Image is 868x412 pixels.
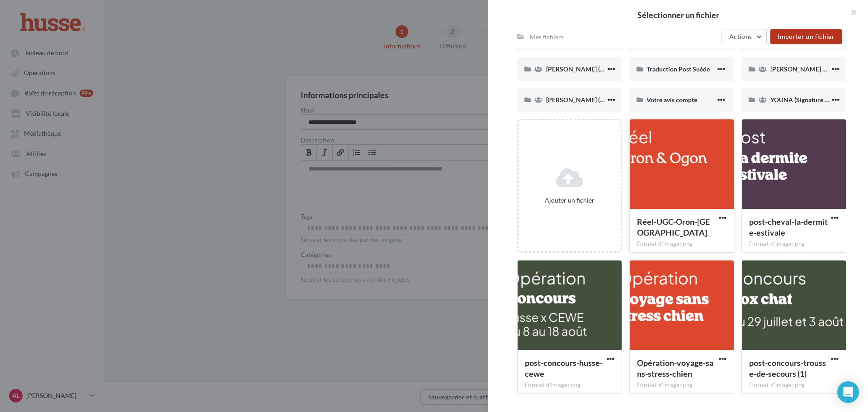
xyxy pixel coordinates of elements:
h2: Sélectionner un fichier [503,11,854,19]
div: Mes fichiers [530,33,564,42]
span: [PERSON_NAME] ( Signature personnalisée) [546,65,670,73]
div: Format d'image: png [749,381,839,389]
div: Format d'image: png [525,381,614,389]
span: Actions [729,33,752,40]
span: Votre avis compte [646,96,697,104]
span: YOUNA (Signature personnalisée) [770,96,865,104]
div: Ajouter un fichier [522,196,617,205]
span: post-cheval-la-dermite-estivale [749,217,828,237]
button: Importer un fichier [770,29,842,44]
span: post-concours-husse-cewe [525,358,603,379]
span: post-concours-trousse-de-secours (1) [749,358,826,379]
span: [PERSON_NAME] ( Signature personnalisée) [546,96,670,104]
button: Actions [722,29,767,44]
span: Opération-voyage-sans-stress-chien [637,358,713,379]
div: Open Intercom Messenger [837,381,859,403]
span: Réel-UGC-Oron-Ogon [637,217,710,237]
div: Format d'image: png [637,240,726,248]
span: Importer un fichier [778,33,835,40]
span: Traduction Post Suède [646,65,710,73]
div: Format d'image: png [637,381,726,389]
div: Format d'image: png [749,240,839,248]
